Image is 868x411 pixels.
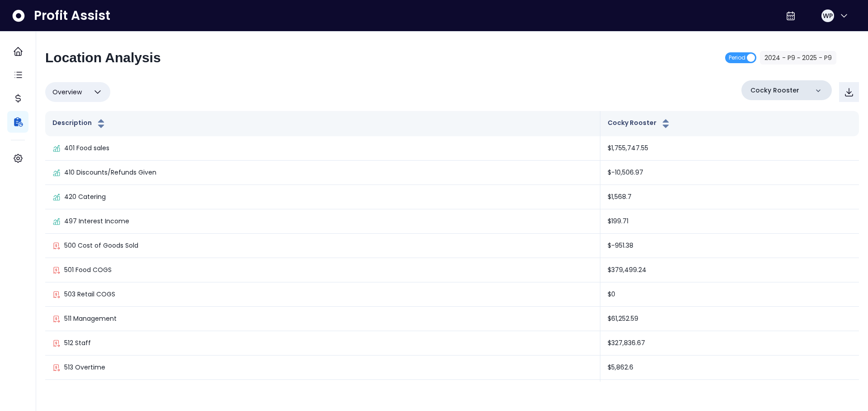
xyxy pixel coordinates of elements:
p: 500 Cost of Goods Sold [64,241,138,250]
td: $8,885.45 [600,380,859,404]
p: 513 Overtime [64,363,105,372]
p: 503 Retail COGS [64,290,115,299]
td: $327,836.67 [600,331,859,356]
td: $379,499.24 [600,258,859,282]
span: Profit Assist [34,8,110,24]
p: 512 Staff [64,338,91,348]
span: Overview [52,87,82,97]
p: 420 Catering [64,192,106,202]
button: 2024 - P9 ~ 2025 - P9 [760,51,836,65]
p: 401 Food sales [64,143,109,153]
td: $0 [600,282,859,307]
p: Cocky Rooster [750,86,799,95]
h2: Location Analysis [45,50,161,66]
p: 410 Discounts/Refunds Given [64,168,156,177]
td: $61,252.59 [600,307,859,331]
td: $1,755,747.55 [600,136,859,161]
button: Description [52,118,107,129]
p: 497 Interest Income [64,217,129,226]
td: $5,862.6 [600,356,859,380]
td: $199.71 [600,209,859,234]
button: Cocky Rooster [608,118,671,129]
td: $1,568.7 [600,185,859,209]
td: $-10,506.97 [600,161,859,185]
p: 511 Management [64,314,117,323]
p: 501 Food COGS [64,265,112,275]
td: $-951.38 [600,234,859,258]
span: WP [823,11,833,20]
span: Period [729,52,745,63]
